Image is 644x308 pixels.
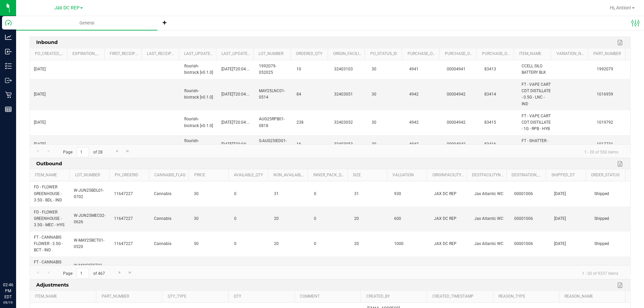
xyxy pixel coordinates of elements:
a: comment [300,294,358,299]
span: General [70,20,103,26]
a: item_name [35,173,67,178]
a: ph_orderID [115,173,147,178]
td: 4942 [405,110,443,135]
a: part_number [593,51,623,57]
a: created_timestamp [432,294,491,299]
td: 00001006 [510,206,550,232]
td: JAX DC REP [430,206,470,232]
a: item_name [519,51,548,57]
td: Jax Atlantic WC [470,206,510,232]
p: 09/19 [3,300,13,305]
td: [DATE] [30,79,67,110]
td: 50 [190,256,230,282]
td: 30 [368,135,405,153]
td: 20 [270,232,310,257]
td: [DATE] [550,206,590,232]
td: W-MAY25BLT02-0604 [70,256,110,282]
td: 1016959 [593,79,630,110]
td: [DATE] [30,135,67,153]
td: Shipped [590,206,630,232]
td: 32403103 [330,60,368,79]
td: 11647227 [110,256,150,282]
td: Jax Atlantic WC [470,256,510,282]
a: po_status_id [370,51,399,57]
td: 1019792 [593,110,630,135]
span: Hi, Antion! [610,5,631,10]
a: last_updated_by [184,51,213,57]
td: Shipped [590,181,630,206]
a: Export to Excel [615,160,626,168]
td: 30 [368,110,405,135]
td: 0 [310,181,350,206]
td: 00001006 [510,232,550,257]
td: [DATE] [550,232,590,257]
a: expiration_date [72,51,102,57]
td: 83416 [480,135,518,153]
a: purchase_order_line_pk [482,51,511,57]
a: originFacilityName [432,173,464,178]
a: Go to the last page [125,268,135,277]
td: 83413 [480,60,518,79]
a: lot_number [75,173,107,178]
a: Go to the last page [123,147,133,156]
td: 0 [230,206,270,232]
td: 0 [230,181,270,206]
td: 84 [292,79,330,110]
a: origin_facility_order_line_pk [333,51,362,57]
a: Export to Excel [615,281,626,290]
td: FT - VAPE CART CDT DISTILLATE - 0.5G - LNC - IND [518,79,555,110]
td: FD - FLOWER GREENHOUSE - 3.5G - MEC - HYS [30,206,70,232]
a: variation_name [556,51,586,57]
td: Jax Atlantic WC [470,232,510,257]
a: qty [234,294,292,299]
td: 00004942 [443,135,480,153]
td: [DATE]T20:04:30.000Z [217,110,255,135]
td: FT - VAPE CART CDT DISTILLATE - 1G - RPB - HYB [518,110,555,135]
span: 1 - 20 of 550 items [579,147,624,157]
inline-svg: Outbound [5,77,12,84]
a: Shipped_dt [551,173,583,178]
a: General [16,16,157,30]
td: flourish-biotrack [v0.1.0] [180,110,218,135]
a: last_updated_timestamp [221,51,251,57]
td: Cannabis [150,206,190,232]
td: 0 [310,232,350,257]
td: 0 [230,256,270,282]
td: 20 [350,232,390,257]
span: Inbound [35,37,60,47]
td: 83415 [480,110,518,135]
td: 600 [390,206,430,232]
a: Available_qty [234,173,266,178]
td: Shipped [590,256,630,282]
td: FT - CANNABIS FLOWER - 3.5G - BCT - IND [30,232,70,257]
td: Cannabis [150,256,190,282]
td: 50 [190,232,230,257]
td: 00001006 [510,181,550,206]
span: Jax DC REP [54,5,79,11]
inline-svg: Dashboard [5,19,12,26]
a: qty_type [168,294,226,299]
td: 1992079-052025 [255,60,292,79]
iframe: Resource center [7,254,27,274]
td: 10 [292,60,330,79]
td: 16 [292,135,330,153]
td: 238 [292,110,330,135]
a: PO_Created_Date [35,51,64,57]
td: flourish-biotrack [v0.1.0] [180,79,218,110]
td: 11647227 [110,181,150,206]
td: [DATE]T20:04:30.000Z [217,79,255,110]
td: 11647227 [110,232,150,257]
inline-svg: Inbound [5,48,12,55]
td: 0 [310,256,350,282]
td: [DATE] [30,110,67,135]
td: 31 [270,181,310,206]
td: 32403052 [330,110,368,135]
td: JAX DC REP [430,232,470,257]
td: Cannabis [150,181,190,206]
a: Non_Available_qty [273,173,305,178]
td: FT - SHATTER - 1G - IED - HYB [518,135,555,153]
a: last_receipt_timestamp [147,51,176,57]
input: 1 [77,147,89,158]
td: [DATE]T20:04:29.000Z [217,60,255,79]
td: 11647227 [110,206,150,232]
